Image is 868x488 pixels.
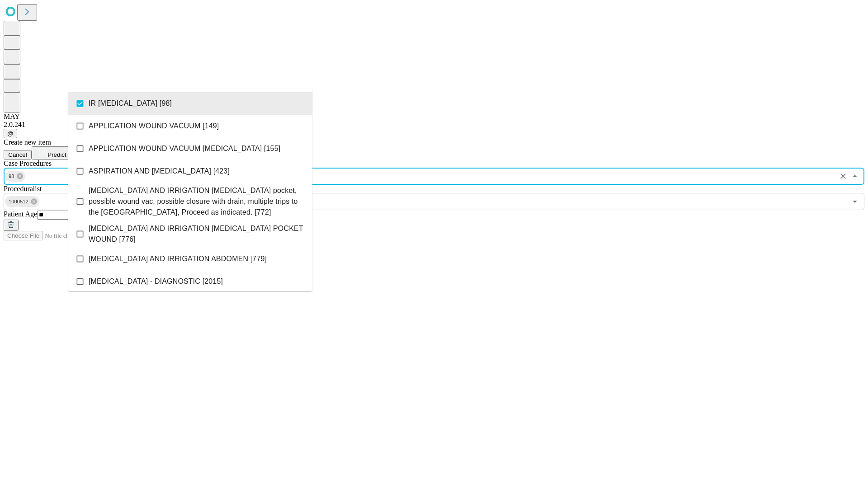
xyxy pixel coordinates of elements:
[89,223,305,245] span: [MEDICAL_DATA] AND IRRIGATION [MEDICAL_DATA] POCKET WOUND [776]
[8,151,27,158] span: Cancel
[4,129,17,138] button: @
[7,130,14,137] span: @
[4,138,51,146] span: Create new item
[89,276,223,287] span: [MEDICAL_DATA] - DIAGNOSTIC [2015]
[4,121,864,129] div: 2.0.241
[4,160,52,167] span: Scheduled Procedure
[5,171,18,182] span: 98
[89,143,280,154] span: APPLICATION WOUND VACUUM [MEDICAL_DATA] [155]
[89,121,219,131] span: APPLICATION WOUND VACUUM [149]
[4,113,864,121] div: MAY
[89,98,172,109] span: IR [MEDICAL_DATA] [98]
[47,151,66,158] span: Predict
[5,171,25,182] div: 98
[5,197,32,207] span: 1000512
[32,146,73,160] button: Predict
[4,210,37,218] span: Patient Age
[849,195,861,208] button: Open
[837,170,849,183] button: Clear
[89,166,230,177] span: ASPIRATION AND [MEDICAL_DATA] [423]
[4,185,42,192] span: Proceduralist
[5,196,39,207] div: 1000512
[89,253,267,264] span: [MEDICAL_DATA] AND IRRIGATION ABDOMEN [779]
[89,185,305,218] span: [MEDICAL_DATA] AND IRRIGATION [MEDICAL_DATA] pocket, possible wound vac, possible closure with dr...
[849,170,861,183] button: Close
[4,150,32,160] button: Cancel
